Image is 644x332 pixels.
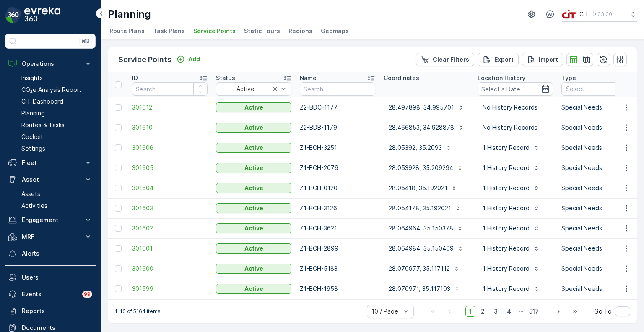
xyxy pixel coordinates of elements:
button: Operations [5,55,96,72]
button: Active [216,183,291,193]
p: Active [244,103,263,112]
div: Toggle Row Selected [115,285,122,292]
p: Planning [108,8,151,21]
img: logo_dark-DEwI_e13.png [24,7,60,24]
button: 28.064984, 35.150409 [384,242,469,255]
p: Active [244,224,263,233]
img: cit-logo_pOk6rL0.png [562,10,576,19]
p: Special Needs [561,285,637,293]
p: Operations [22,60,79,68]
p: Active [244,264,263,273]
a: 301605 [132,164,208,172]
a: Settings [18,143,96,154]
input: Search [300,82,375,96]
button: 28.070971, 35.117103 [384,282,465,295]
p: Z1-BCH-1958 [300,285,375,293]
p: CO₂e Analysis Report [21,86,82,94]
p: Events [22,290,77,298]
p: Active [244,285,263,293]
input: Select a Date [478,82,553,96]
p: 28.064964, 35.150378 [389,224,453,233]
a: Insights [18,72,96,84]
p: Special Needs [561,123,637,132]
button: Export [478,53,519,66]
p: Special Needs [561,264,637,273]
a: Activities [18,200,96,212]
div: Toggle Row Selected [115,225,122,232]
p: CIT Dashboard [21,97,63,106]
p: Reports [22,307,92,315]
span: 301610 [132,123,208,132]
a: Cockpit [18,131,96,143]
p: CIT [579,10,589,18]
p: 1 History Record [483,224,530,233]
p: Coordinates [384,74,419,82]
p: ... [519,306,524,317]
button: 28.466853, 34.928878 [384,121,469,134]
span: 4 [503,306,515,317]
a: 301600 [132,264,208,273]
p: Type [561,74,576,82]
p: Add [188,55,200,63]
p: Import [539,55,558,64]
p: 28.054178, 35.192021 [389,204,451,212]
span: Service Points [193,27,236,35]
a: Reports [5,303,96,319]
p: Z1-BCH-2079 [300,164,375,172]
div: Toggle Row Selected [115,124,122,131]
button: 28.05418, 35.192021 [384,181,462,195]
span: 1 [465,306,475,317]
a: 301612 [132,103,208,112]
button: 1 History Record [478,141,545,154]
span: Geomaps [321,27,349,35]
a: CIT Dashboard [18,96,96,107]
p: Alerts [22,249,92,258]
button: Active [216,123,291,133]
button: 1 History Record [478,181,545,195]
p: Engagement [22,216,79,224]
span: 301599 [132,285,208,293]
div: Toggle Row Selected [115,165,122,171]
a: Alerts [5,245,96,262]
p: 99 [84,291,91,298]
p: Fleet [22,159,79,167]
p: Special Needs [561,184,637,192]
p: ( +03:00 ) [592,11,614,18]
div: Toggle Row Selected [115,104,122,111]
span: 2 [477,306,488,317]
p: Service Points [118,54,171,65]
button: Asset [5,171,96,188]
button: 1 History Record [478,262,545,275]
p: Status [216,74,235,82]
p: No History Records [483,123,548,132]
p: Z1-BCH-0120 [300,184,375,192]
button: 1 History Record [478,161,545,175]
button: Active [216,284,291,294]
p: Insights [21,74,43,82]
span: Go To [594,307,612,316]
p: 1 History Record [483,264,530,273]
a: Planning [18,107,96,119]
button: Clear Filters [416,53,474,66]
p: 28.064984, 35.150409 [389,244,454,253]
p: ID [132,74,138,82]
button: 1 History Record [478,201,545,215]
span: Route Plans [109,27,145,35]
p: 1 History Record [483,244,530,253]
button: 1 History Record [478,282,545,295]
button: 28.064964, 35.150378 [384,222,468,235]
p: 1-10 of 5164 items [115,308,161,315]
p: MRF [22,233,79,241]
a: 301603 [132,204,208,212]
p: Active [244,144,263,152]
p: Clear Filters [433,55,469,64]
span: 301601 [132,244,208,253]
div: Toggle Row Selected [115,144,122,151]
p: Z2-BDC-1177 [300,103,375,112]
span: 301606 [132,144,208,152]
a: Assets [18,188,96,200]
button: Fleet [5,154,96,171]
a: Events99 [5,286,96,303]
